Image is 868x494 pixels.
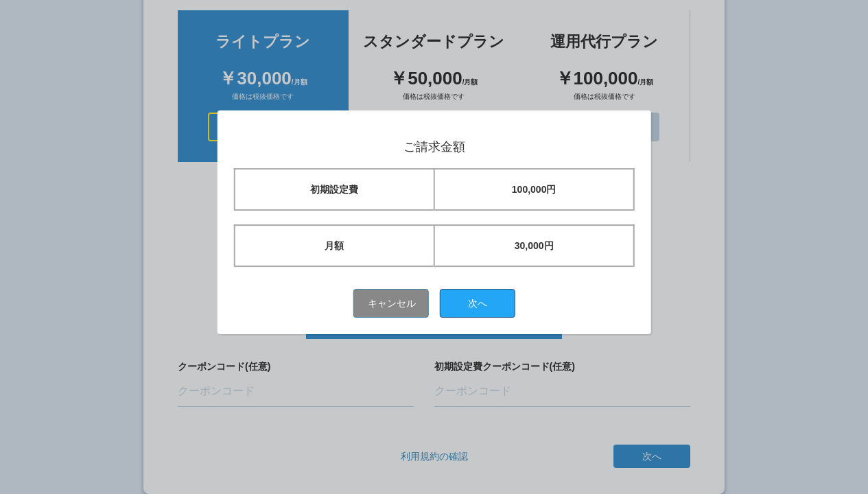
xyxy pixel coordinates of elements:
[353,289,429,318] button: キャンセル
[233,141,635,154] h1: ご請求金額
[434,169,634,210] td: 100,000円
[234,225,434,266] td: 月額
[440,289,515,318] button: 次へ
[434,225,634,266] td: 30,000円
[234,169,434,210] td: 初期設定費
